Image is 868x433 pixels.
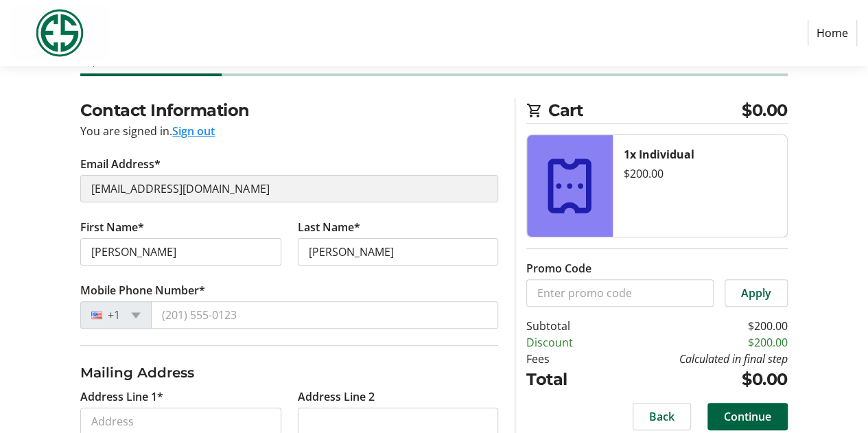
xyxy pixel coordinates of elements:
[80,123,498,139] div: You are signed in.
[526,334,605,351] td: Discount
[605,367,787,392] td: $0.00
[80,388,163,405] label: Address Line 1*
[80,156,161,172] label: Email Address*
[298,219,360,235] label: Last Name*
[172,123,215,139] button: Sign out
[624,165,776,182] div: $200.00
[742,98,788,123] span: $0.00
[11,5,108,60] img: Evans Scholars Foundation's Logo
[707,403,788,430] button: Continue
[80,362,498,383] h3: Mailing Address
[808,20,857,46] a: Home
[526,318,605,334] td: Subtotal
[526,367,605,392] td: Total
[80,282,205,299] label: Mobile Phone Number*
[741,285,771,301] span: Apply
[624,147,694,162] strong: 1x Individual
[526,260,591,277] label: Promo Code
[526,279,714,307] input: Enter promo code
[649,408,675,425] span: Back
[526,351,605,367] td: Fees
[633,403,691,430] button: Back
[80,98,498,123] h2: Contact Information
[80,219,144,235] label: First Name*
[151,301,498,329] input: (201) 555-0123
[298,388,375,405] label: Address Line 2
[605,334,787,351] td: $200.00
[548,98,742,123] span: Cart
[725,279,788,307] button: Apply
[724,408,771,425] span: Continue
[605,318,787,334] td: $200.00
[605,351,787,367] td: Calculated in final step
